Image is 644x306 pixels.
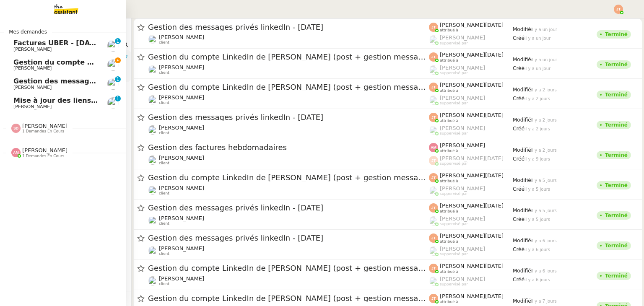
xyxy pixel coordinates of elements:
img: svg [429,173,438,182]
span: [PERSON_NAME] [159,275,204,282]
span: [PERSON_NAME][DATE] [440,155,504,161]
span: Modifié [513,268,531,274]
span: il y a 2 jours [531,148,557,153]
img: svg [11,148,21,157]
img: users%2F37wbV9IbQuXMU0UH0ngzBXzaEe12%2Favatar%2Fcba66ece-c48a-48c8-9897-a2adc1834457 [107,78,119,90]
span: il y a 5 jours [531,178,557,183]
span: il y a un jour [525,36,551,41]
app-user-label: attribué à [429,202,513,213]
span: Modifié [513,117,531,123]
span: il y a 7 jours [531,299,557,303]
app-user-label: suppervisé par [429,155,513,166]
span: attribué à [440,270,458,274]
span: [PERSON_NAME] [159,94,204,101]
span: Modifié [513,207,531,213]
span: Gestion du compte LinkedIn de [PERSON_NAME] (post + gestion messages) - [DATE] [148,174,429,182]
span: il y a 6 jours [525,247,550,252]
span: 1 demandes en cours [22,154,64,158]
span: [PERSON_NAME] [159,64,204,70]
span: suppervisé par [440,131,468,136]
app-user-label: suppervisé par [429,125,513,136]
span: Modifié [513,26,531,32]
span: client [159,191,169,196]
span: Créé [513,35,525,41]
span: client [159,131,169,135]
span: suppervisé par [440,252,468,257]
app-user-label: suppervisé par [429,185,513,196]
span: [PERSON_NAME] [440,246,485,252]
img: users%2F37wbV9IbQuXMU0UH0ngzBXzaEe12%2Favatar%2Fcba66ece-c48a-48c8-9897-a2adc1834457 [148,186,157,195]
img: users%2FoFdbodQ3TgNoWt9kP3GXAs5oaCq1%2Favatar%2Fprofile-pic.png [429,277,438,286]
span: Modifié [513,147,531,153]
span: il y a un jour [531,27,557,32]
span: Créé [513,65,525,71]
span: [PERSON_NAME] [440,95,485,101]
span: Créé [513,216,525,222]
span: attribué à [440,300,458,304]
span: [PERSON_NAME] [159,155,204,161]
p: 1 [116,96,119,103]
span: Créé [513,277,525,283]
img: users%2FoFdbodQ3TgNoWt9kP3GXAs5oaCq1%2Favatar%2Fprofile-pic.png [429,246,438,256]
app-user-detailed-label: client [148,185,429,196]
div: Terminé [605,62,628,67]
app-user-label: suppervisé par [429,215,513,226]
app-user-label: suppervisé par [429,34,513,45]
img: users%2F37wbV9IbQuXMU0UH0ngzBXzaEe12%2Favatar%2Fcba66ece-c48a-48c8-9897-a2adc1834457 [148,35,157,44]
span: attribué à [440,209,458,214]
p: 1 [116,38,119,46]
span: Mise à jour des liens de Newsletter - [DATE] dans Notion [13,96,227,104]
span: attribué à [440,239,458,244]
app-user-label: suppervisé par [429,95,513,106]
span: [PERSON_NAME][DATE] [440,263,504,269]
div: Terminé [605,32,628,37]
span: [PERSON_NAME] [13,47,52,52]
span: client [159,161,169,166]
span: [PERSON_NAME] [159,245,204,252]
span: [PERSON_NAME] [13,85,52,90]
span: suppervisé par [440,101,468,106]
span: suppervisé par [440,222,468,226]
div: Terminé [605,213,628,218]
nz-badge-sup: 1 [115,96,121,101]
img: svg [429,264,438,273]
span: il y a 2 jours [525,96,550,101]
img: users%2F37wbV9IbQuXMU0UH0ngzBXzaEe12%2Favatar%2Fcba66ece-c48a-48c8-9897-a2adc1834457 [148,276,157,285]
span: attribué à [440,119,458,123]
span: Gestion des messages privés linkedIn - [DATE] [148,234,429,242]
span: il y a un jour [525,66,551,71]
span: Modifié [513,238,531,244]
img: svg [429,23,438,32]
span: [PERSON_NAME] [440,276,485,282]
span: suppervisé par [440,41,468,46]
span: il y a 2 jours [531,88,557,92]
span: client [159,70,169,75]
span: Modifié [513,177,531,183]
span: il y a 6 jours [531,269,557,273]
img: users%2FoFdbodQ3TgNoWt9kP3GXAs5oaCq1%2Favatar%2Fprofile-pic.png [429,65,438,75]
app-user-label: attribué à [429,142,513,153]
app-user-label: attribué à [429,52,513,62]
span: 1 demandes en cours [22,129,64,134]
span: il y a 2 jours [525,127,550,131]
img: users%2F37wbV9IbQuXMU0UH0ngzBXzaEe12%2Favatar%2Fcba66ece-c48a-48c8-9897-a2adc1834457 [148,216,157,225]
img: users%2F37wbV9IbQuXMU0UH0ngzBXzaEe12%2Favatar%2Fcba66ece-c48a-48c8-9897-a2adc1834457 [148,65,157,74]
img: users%2FoFdbodQ3TgNoWt9kP3GXAs5oaCq1%2Favatar%2Fprofile-pic.png [429,96,438,105]
span: Créé [513,96,525,101]
span: [PERSON_NAME] [440,185,485,192]
span: [PERSON_NAME] [440,215,485,222]
span: client [159,101,169,105]
span: Gestion des messages privés linkedIn - [DATE] [13,77,189,85]
span: attribué à [440,149,458,153]
app-user-label: suppervisé par [429,276,513,287]
span: [PERSON_NAME] [22,123,68,129]
span: client [159,40,169,45]
img: users%2FoFdbodQ3TgNoWt9kP3GXAs5oaCq1%2Favatar%2Fprofile-pic.png [429,35,438,44]
span: [PERSON_NAME][DATE] [440,202,504,209]
span: [PERSON_NAME] [22,147,68,153]
span: [PERSON_NAME] [159,34,204,40]
img: users%2F37wbV9IbQuXMU0UH0ngzBXzaEe12%2Favatar%2Fcba66ece-c48a-48c8-9897-a2adc1834457 [107,97,119,109]
span: Gestion des messages privés linkedIn - [DATE] [148,23,429,31]
img: users%2FoFdbodQ3TgNoWt9kP3GXAs5oaCq1%2Favatar%2Fprofile-pic.png [429,186,438,195]
div: Terminé [605,243,628,248]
